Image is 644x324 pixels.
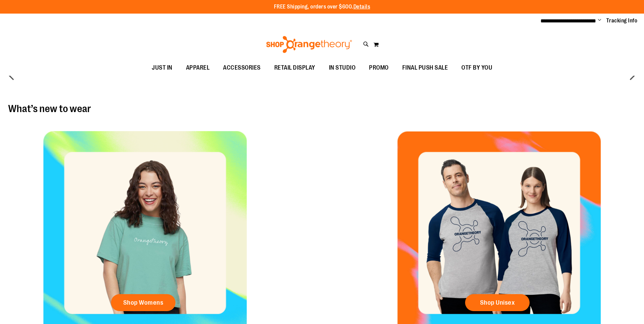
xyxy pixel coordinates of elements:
[123,299,164,306] span: Shop Womens
[111,294,176,311] a: Shop Womens
[216,60,268,76] a: ACCESSORIES
[461,60,492,75] span: OTF BY YOU
[402,60,448,75] span: FINAL PUSH SALE
[265,36,353,53] img: Shop Orangetheory
[395,60,455,76] a: FINAL PUSH SALE
[274,3,370,11] p: FREE Shipping, orders over $600.
[369,60,389,75] span: PROMO
[606,17,638,24] a: Tracking Info
[8,103,636,114] h2: What’s new to wear
[274,60,315,75] span: RETAIL DISPLAY
[329,60,356,75] span: IN STUDIO
[152,60,172,75] span: JUST IN
[223,60,261,75] span: ACCESSORIES
[598,17,601,24] button: Account menu
[465,294,530,311] a: Shop Unisex
[455,60,499,76] a: OTF BY YOU
[145,60,179,76] a: JUST IN
[5,69,19,83] button: prev
[362,60,395,76] a: PROMO
[322,60,363,76] a: IN STUDIO
[353,4,370,10] a: Details
[625,69,639,83] button: next
[268,60,322,76] a: RETAIL DISPLAY
[186,60,210,75] span: APPAREL
[179,60,217,76] a: APPAREL
[480,299,515,306] span: Shop Unisex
